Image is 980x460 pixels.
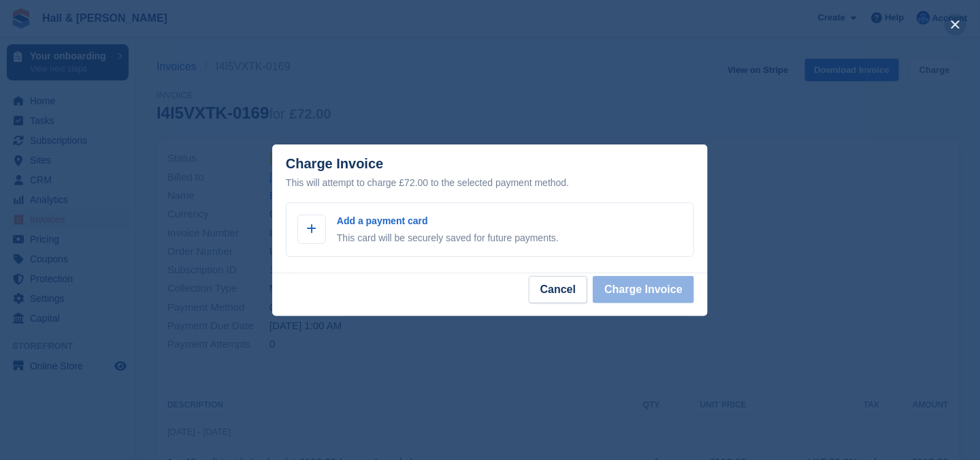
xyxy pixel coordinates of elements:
[286,174,694,191] div: This will attempt to charge £72.00 to the selected payment method.
[337,214,559,228] p: Add a payment card
[337,231,559,245] p: This card will be securely saved for future payments.
[529,276,587,303] button: Cancel
[286,202,694,257] a: Add a payment card This card will be securely saved for future payments.
[945,14,966,35] button: close
[286,156,694,191] div: Charge Invoice
[593,276,694,303] button: Charge Invoice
